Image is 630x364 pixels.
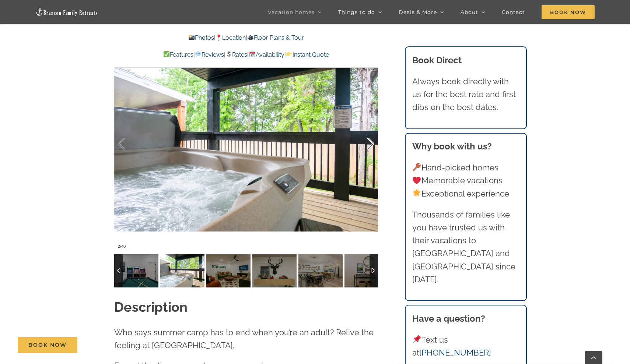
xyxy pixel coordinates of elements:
[225,51,247,58] a: Rates
[412,313,485,324] strong: Have a question?
[35,8,98,16] img: Branson Family Retreats Logo
[413,335,421,343] img: 📌
[412,140,520,153] h3: Why book with us?
[216,35,222,40] img: 📍
[114,33,378,43] p: | |
[28,342,67,348] span: Book Now
[195,51,224,58] a: Reviews
[412,75,520,114] p: Always book directly with us for the best rate and first dibs on the best dates.
[399,10,437,15] span: Deals & More
[286,51,329,58] a: Instant Quote
[206,254,251,287] img: Camp-Stillwater-at-Table-Rock-Lake-Branson-Family-Retreats-vacation-home-1016-TV-scaled.jpg-nggid...
[216,34,246,41] a: Location
[268,10,315,15] span: Vacation homes
[248,35,253,40] img: 🎥
[413,176,421,184] img: ❤️
[114,328,374,350] span: Who says summer camp has to end when you’re an adult? Relive the feeling at [GEOGRAPHIC_DATA].
[413,163,421,171] img: 🔑
[164,51,169,57] img: ✅
[338,10,375,15] span: Things to do
[412,333,520,359] p: Text us at
[413,189,421,197] img: 🌟
[18,337,77,353] a: Book Now
[412,55,462,66] b: Book Direct
[252,254,297,287] img: Camp-Stillwater-at-Table-Rock-Lake-Branson-Family-Retreats-vacation-home-1032-scaled.jpg-nggid042...
[249,51,284,58] a: Availability
[195,51,201,57] img: 💬
[188,34,214,41] a: Photos
[298,254,343,287] img: Camp-Stillwater-at-Table-Rock-Lake-Branson-Family-Retreats-vacation-home-1036-scaled.jpg-nggid042...
[286,51,292,57] img: 👉
[502,10,525,15] span: Contact
[226,51,232,57] img: 💲
[189,35,195,40] img: 📸
[163,51,193,58] a: Features
[542,5,595,19] span: Book Now
[114,254,158,287] img: Camp-Stillwater-at-Table-Rock-Lake-Branson-Family-Retreats-vacation-home-1080-scaled.jpg-nggid042...
[412,208,520,286] p: Thousands of families like you have trusted us with their vacations to [GEOGRAPHIC_DATA] and [GEO...
[249,51,255,57] img: 📆
[160,254,204,287] img: Camp-Stillwater-at-Table-Rock-Lake-Branson-Family-Retreats-vacation-home-1114-scaled.jpg-nggid042...
[247,34,304,41] a: Floor Plans & Tour
[344,254,389,287] img: Camp-Stillwater-at-Table-Rock-Lake-Branson-Family-Retreats-vacation-home-1006-scaled.jpg-nggid042...
[461,10,478,15] span: About
[114,50,378,60] p: | | | |
[412,161,520,200] p: Hand-picked homes Memorable vacations Exceptional experience
[114,299,188,315] strong: Description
